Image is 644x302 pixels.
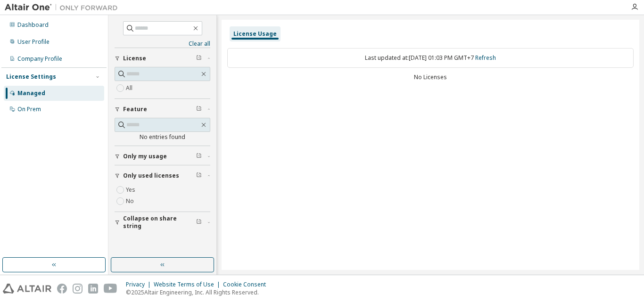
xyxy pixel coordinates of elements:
[126,82,134,94] label: All
[17,106,41,113] div: On Prem
[17,55,62,63] div: Company Profile
[115,40,210,48] a: Clear all
[475,54,496,62] a: Refresh
[154,281,223,288] div: Website Terms of Use
[196,172,202,180] span: Clear filter
[115,165,210,186] button: Only used licenses
[104,284,117,294] img: youtube.svg
[233,30,277,38] div: License Usage
[196,106,202,113] span: Clear filter
[126,196,136,207] label: No
[115,48,210,69] button: License
[196,219,202,226] span: Clear filter
[123,153,167,160] span: Only my usage
[223,281,272,288] div: Cookie Consent
[6,73,56,81] div: License Settings
[123,55,146,62] span: License
[123,106,147,113] span: Feature
[17,21,49,29] div: Dashboard
[123,215,196,230] span: Collapse on share string
[5,3,123,12] img: Altair One
[126,288,272,296] p: © 2025 Altair Engineering, Inc. All Rights Reserved.
[73,284,83,294] img: instagram.svg
[3,284,51,294] img: altair_logo.svg
[126,184,137,196] label: Yes
[196,55,202,62] span: Clear filter
[115,146,210,167] button: Only my usage
[115,212,210,233] button: Collapse on share string
[196,153,202,160] span: Clear filter
[115,99,210,120] button: Feature
[126,281,154,288] div: Privacy
[57,284,67,294] img: facebook.svg
[115,133,210,141] div: No entries found
[88,284,98,294] img: linkedin.svg
[227,48,634,68] div: Last updated at: [DATE] 01:03 PM GMT+7
[123,172,179,180] span: Only used licenses
[17,38,50,46] div: User Profile
[227,73,634,81] div: No Licenses
[17,90,45,97] div: Managed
